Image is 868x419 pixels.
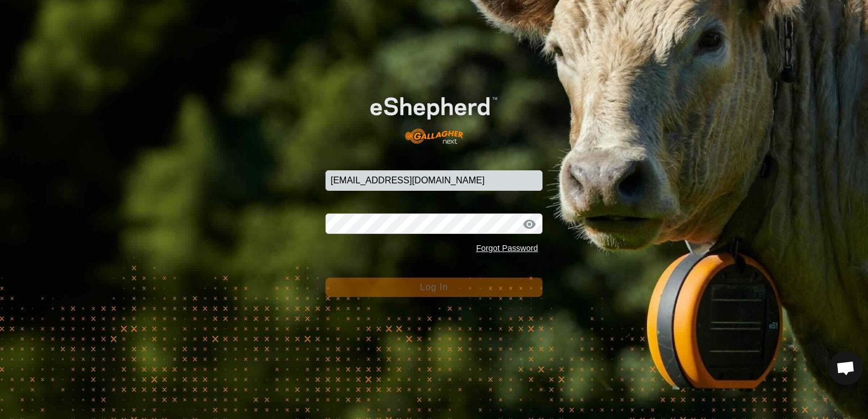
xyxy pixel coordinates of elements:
button: Log In [325,278,542,297]
a: Forgot Password [476,244,538,253]
input: Email Address [325,170,542,191]
img: E-shepherd Logo [347,79,521,153]
div: Open chat [829,351,863,385]
span: Log In [420,282,448,292]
